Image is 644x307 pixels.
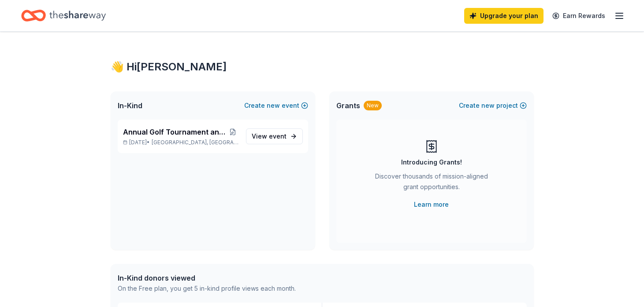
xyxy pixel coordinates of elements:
button: Createnewproject [459,100,527,111]
span: View [252,131,287,142]
p: [DATE] • [123,139,239,146]
button: Createnewevent [244,100,308,111]
a: Home [21,5,106,26]
a: Upgrade your plan [464,8,543,24]
div: New [364,101,382,110]
span: new [267,100,280,111]
div: 👋 Hi [PERSON_NAME] [111,60,534,74]
span: new [481,100,495,111]
span: In-Kind [118,100,142,111]
a: Learn more [414,199,449,210]
span: Annual Golf Tournament and Silent Auction [123,127,227,137]
a: View event [246,128,303,144]
div: In-Kind donors viewed [118,273,296,283]
span: [GEOGRAPHIC_DATA], [GEOGRAPHIC_DATA] [152,139,238,146]
div: On the Free plan, you get 5 in-kind profile views each month. [118,283,296,294]
div: Discover thousands of mission-aligned grant opportunities. [372,171,491,196]
div: Introducing Grants! [401,157,462,168]
a: Earn Rewards [547,8,610,24]
span: event [269,132,287,140]
span: Grants [336,100,360,111]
